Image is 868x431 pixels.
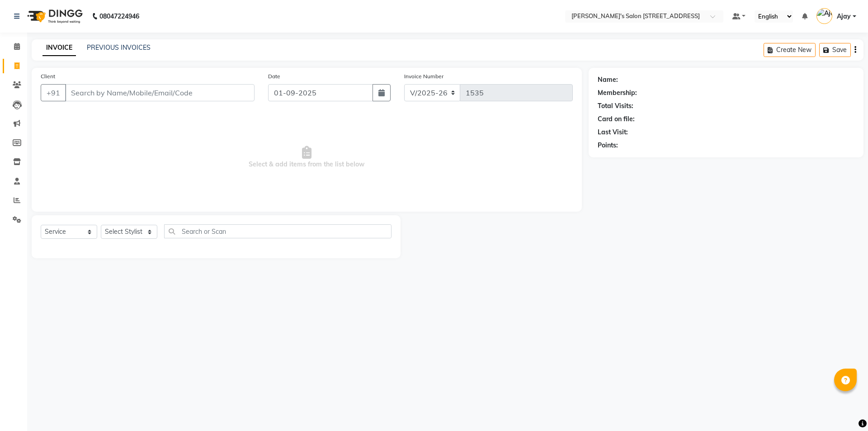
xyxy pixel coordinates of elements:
b: 08047224946 [99,4,139,29]
label: Client [41,72,55,81]
div: Last Visit: [598,128,628,137]
div: Membership: [598,88,637,98]
div: Total Visits: [598,101,633,111]
div: Name: [598,75,618,85]
label: Date [268,72,280,81]
button: Create New [764,43,816,57]
div: Card on file: [598,114,635,124]
span: Ajay [837,12,851,21]
label: Invoice Number [404,72,443,81]
input: Search by Name/Mobile/Email/Code [65,84,255,101]
button: +91 [41,84,66,101]
button: Save [819,43,851,57]
span: Select & add items from the list below [41,112,573,203]
img: logo [23,4,85,29]
a: PREVIOUS INVOICES [87,43,151,52]
a: INVOICE [42,40,76,56]
img: Ajay [816,8,832,24]
div: Points: [598,141,618,150]
input: Search or Scan [164,224,392,238]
